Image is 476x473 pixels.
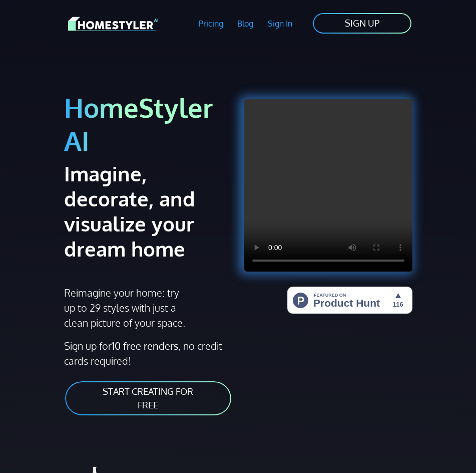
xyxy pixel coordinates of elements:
h2: Imagine, decorate, and visualize your dream home [64,161,199,261]
a: SIGN UP [312,12,412,35]
a: Sign In [261,12,300,35]
a: Pricing [191,12,230,35]
p: Reimagine your home: try up to 29 styles with just a clean picture of your space. [64,285,190,330]
p: Sign up for , no credit cards required! [64,338,232,368]
h1: HomeStyler AI [64,91,232,157]
img: HomeStyler AI - Interior Design Made Easy: One Click to Your Dream Home | Product Hunt [287,287,412,314]
img: HomeStyler AI logo [68,15,158,33]
strong: 10 free renders [112,339,178,352]
a: START CREATING FOR FREE [64,380,232,416]
a: Blog [230,12,261,35]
